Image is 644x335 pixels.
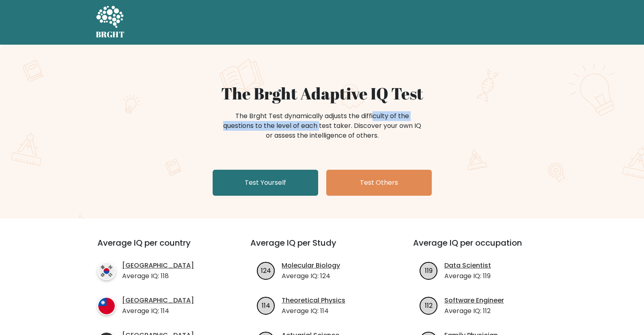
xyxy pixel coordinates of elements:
text: 124 [261,266,271,275]
a: Test Others [326,170,432,196]
a: [GEOGRAPHIC_DATA] [122,261,194,270]
img: country [97,262,116,280]
a: [GEOGRAPHIC_DATA] [122,296,194,305]
text: 114 [262,300,270,310]
h3: Average IQ per country [97,238,221,257]
p: Average IQ: 119 [444,271,491,281]
div: The Brght Test dynamically adjusts the difficulty of the questions to the level of each test take... [221,111,424,140]
h1: The Brght Adaptive IQ Test [124,84,520,103]
text: 119 [425,266,433,275]
a: Molecular Biology [282,261,340,270]
h3: Average IQ per Study [250,238,394,257]
p: Average IQ: 112 [444,306,504,316]
a: BRGHT [96,3,125,41]
p: Average IQ: 114 [122,306,194,316]
h3: Average IQ per occupation [413,238,556,257]
a: Software Engineer [444,296,504,305]
a: Theoretical Physics [282,296,345,305]
text: 112 [425,300,433,310]
a: Test Yourself [213,170,318,196]
img: country [97,297,116,315]
a: Data Scientist [444,261,491,270]
p: Average IQ: 114 [282,306,345,316]
p: Average IQ: 118 [122,271,194,281]
h5: BRGHT [96,30,125,39]
p: Average IQ: 124 [282,271,340,281]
